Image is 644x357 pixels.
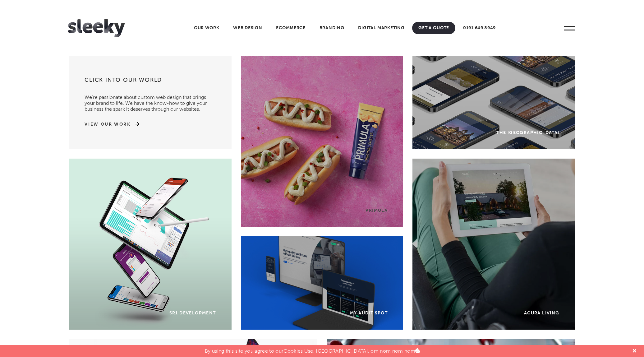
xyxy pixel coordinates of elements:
[412,56,575,149] a: The [GEOGRAPHIC_DATA]
[412,159,575,330] a: Acura Living
[131,122,139,126] img: arrow
[412,22,455,34] a: Get A Quote
[457,22,502,34] a: 0191 649 8949
[241,56,403,227] a: Primula
[241,236,403,330] a: My Audit Spot
[366,208,388,213] div: Primula
[188,22,226,34] a: Our Work
[69,159,231,330] a: SR1 Development Background SR1 Development SR1 Development SR1 Development SR1 Development Gradie...
[352,22,411,34] a: Digital Marketing
[85,121,131,127] a: View Our Work
[350,310,388,316] div: My Audit Spot
[169,310,216,316] div: SR1 Development
[205,345,420,354] p: By using this site you agree to our . [GEOGRAPHIC_DATA], om nom nom nom
[85,88,216,112] p: We’re passionate about custom web design that brings your brand to life. We have the know-how to ...
[270,22,311,34] a: Ecommerce
[227,22,268,34] a: Web Design
[85,76,216,88] h3: Click into our world
[496,130,559,135] div: The [GEOGRAPHIC_DATA]
[313,22,351,34] a: Branding
[283,348,313,354] a: Cookies Use
[68,19,125,37] img: Sleeky Web Design Newcastle
[524,310,559,316] div: Acura Living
